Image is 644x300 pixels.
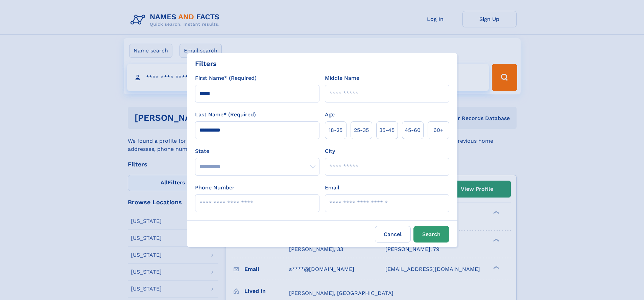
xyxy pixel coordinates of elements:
[195,74,257,82] label: First Name* (Required)
[195,184,235,192] label: Phone Number
[405,126,421,134] span: 45‑60
[325,111,335,119] label: Age
[354,126,369,134] span: 25‑35
[375,226,411,243] label: Cancel
[325,184,339,192] label: Email
[379,126,395,134] span: 35‑45
[329,126,342,134] span: 18‑25
[433,126,444,134] span: 60+
[413,226,449,243] button: Search
[325,147,335,155] label: City
[195,147,319,155] label: State
[195,59,217,69] div: Filters
[325,74,359,82] label: Middle Name
[195,111,256,119] label: Last Name* (Required)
